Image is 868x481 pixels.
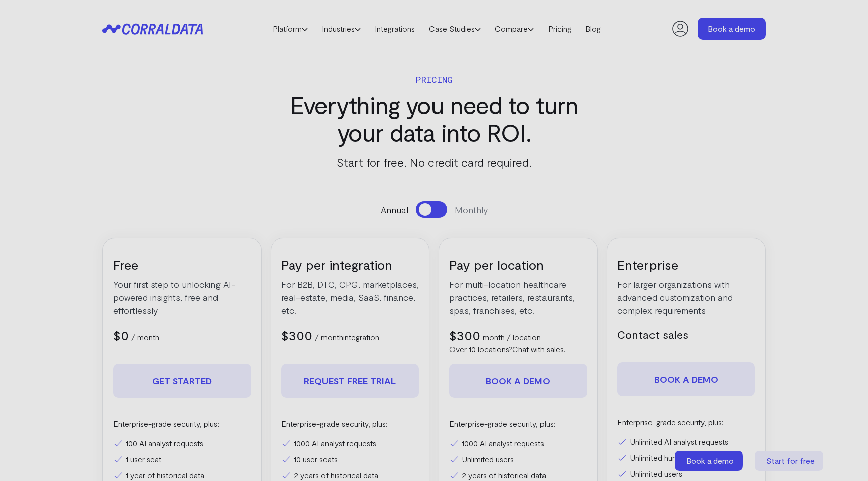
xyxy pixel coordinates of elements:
[281,256,419,273] h3: Pay per integration
[368,21,422,36] a: Integrations
[281,278,419,317] p: For B2B, DTC, CPG, marketplaces, real-estate, media, SaaS, finance, etc.
[281,327,312,343] span: $300
[488,21,541,36] a: Compare
[617,436,755,448] li: Unlimited AI analyst requests
[281,418,419,430] p: Enterprise-grade security, plus:
[449,437,587,449] li: 1000 AI analyst requests
[541,21,578,36] a: Pricing
[113,453,251,465] li: 1 user seat
[271,72,597,86] p: Pricing
[449,327,480,343] span: $300
[755,451,825,471] a: Start for free
[449,343,587,355] p: Over 10 locations?
[315,331,379,343] p: / month
[617,327,755,342] h5: Contact sales
[449,453,587,465] li: Unlimited users
[113,364,251,398] a: Get Started
[271,91,597,146] h3: Everything you need to turn your data into ROI.
[131,331,159,343] p: / month
[617,468,755,480] li: Unlimited users
[617,452,755,464] li: Unlimited human analyst requests
[271,153,597,171] p: Start for free. No credit card required.
[266,21,315,36] a: Platform
[343,332,379,342] a: integration
[483,331,541,343] p: month / location
[675,451,745,471] a: Book a demo
[113,437,251,449] li: 100 AI analyst requests
[617,416,755,428] p: Enterprise-grade security, plus:
[617,278,755,317] p: For larger organizations with advanced customization and complex requirements
[617,362,755,396] a: Book a demo
[766,456,815,465] span: Start for free
[113,418,251,430] p: Enterprise-grade security, plus:
[686,456,734,465] span: Book a demo
[449,256,587,273] h3: Pay per location
[617,256,755,273] h3: Enterprise
[422,21,488,36] a: Case Studies
[449,418,587,430] p: Enterprise-grade security, plus:
[315,21,368,36] a: Industries
[578,21,608,36] a: Blog
[449,364,587,398] a: Book a demo
[512,344,565,354] a: Chat with sales.
[113,327,129,343] span: $0
[449,278,587,317] p: For multi-location healthcare practices, retailers, restaurants, spas, franchises, etc.
[113,278,251,317] p: Your first step to unlocking AI-powered insights, free and effortlessly
[281,453,419,465] li: 10 user seats
[281,364,419,398] a: REQUEST FREE TRIAL
[698,18,766,40] a: Book a demo
[455,203,488,216] span: Monthly
[281,437,419,449] li: 1000 AI analyst requests
[381,203,408,216] span: Annual
[113,256,251,273] h3: Free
